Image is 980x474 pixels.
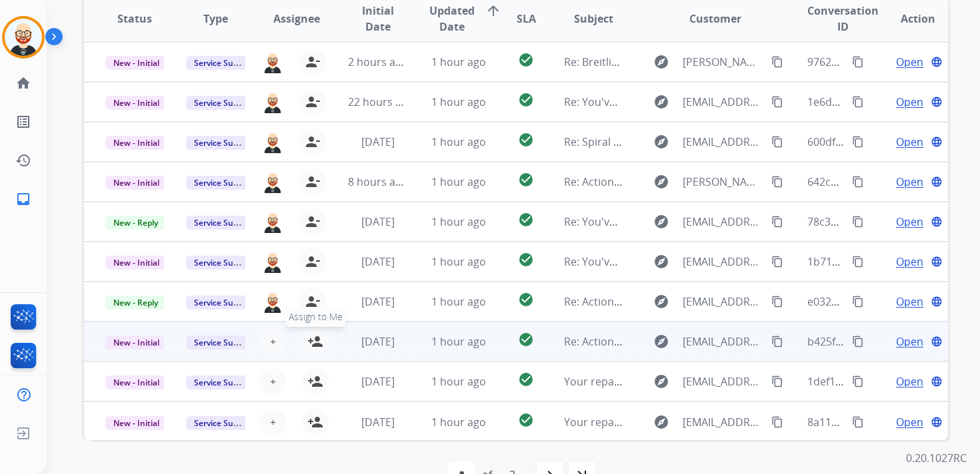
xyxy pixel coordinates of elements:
[270,334,276,350] span: +
[485,3,501,19] mat-icon: arrow_upward
[683,54,764,70] span: [PERSON_NAME][EMAIL_ADDRESS][DOMAIN_NAME]
[348,174,408,189] span: 8 hours ago
[518,371,534,387] mat-icon: check_circle
[931,56,943,68] mat-icon: language
[683,174,764,190] span: [PERSON_NAME][EMAIL_ADDRESS][DOMAIN_NAME]
[852,256,864,268] mat-icon: content_copy
[105,136,167,150] span: New - Initial
[852,96,864,108] mat-icon: content_copy
[259,368,286,395] button: +
[262,51,283,73] img: agent-avatar
[186,256,262,270] span: Service Support
[302,328,329,355] button: Assign to Me
[896,94,923,110] span: Open
[771,216,783,228] mat-icon: content_copy
[105,336,167,350] span: New - Initial
[262,130,283,153] img: agent-avatar
[896,254,923,270] span: Open
[931,136,943,148] mat-icon: language
[431,254,486,269] span: 1 hour ago
[186,296,262,310] span: Service Support
[361,134,395,149] span: [DATE]
[305,254,321,270] mat-icon: person_remove
[653,254,669,270] mat-icon: explore
[307,414,323,430] mat-icon: person_add
[653,54,669,70] mat-icon: explore
[683,134,764,150] span: [EMAIL_ADDRESS][DOMAIN_NAME]
[105,296,166,310] span: New - Reply
[431,415,486,429] span: 1 hour ago
[259,328,286,355] button: +
[305,94,321,110] mat-icon: person_remove
[361,214,395,229] span: [DATE]
[931,336,943,348] mat-icon: language
[431,214,486,229] span: 1 hour ago
[105,256,167,270] span: New - Initial
[852,176,864,188] mat-icon: content_copy
[186,375,262,389] span: Service Support
[262,91,283,113] img: agent-avatar
[683,414,764,430] span: [EMAIL_ADDRESS][DOMAIN_NAME]
[186,136,262,150] span: Service Support
[431,294,486,309] span: 1 hour ago
[771,136,783,148] mat-icon: content_copy
[931,96,943,108] mat-icon: language
[361,254,395,269] span: [DATE]
[15,191,31,207] mat-icon: inbox
[653,94,669,110] mat-icon: explore
[564,415,703,429] span: Your repair(s) have shipped
[5,19,42,56] img: avatar
[931,416,943,428] mat-icon: language
[361,415,395,429] span: [DATE]
[852,416,864,428] mat-icon: content_copy
[896,54,923,70] span: Open
[771,296,783,308] mat-icon: content_copy
[270,373,276,389] span: +
[896,214,923,230] span: Open
[117,11,152,27] span: Status
[105,416,167,430] span: New - Initial
[285,307,346,327] span: Assign to Me
[262,290,283,313] img: agent-avatar
[683,214,764,230] span: [EMAIL_ADDRESS][DOMAIN_NAME]
[771,336,783,348] mat-icon: content_copy
[305,174,321,190] mat-icon: person_remove
[305,54,321,70] mat-icon: person_remove
[771,256,783,268] mat-icon: content_copy
[431,374,486,389] span: 1 hour ago
[431,134,486,149] span: 1 hour ago
[653,414,669,430] mat-icon: explore
[105,56,167,70] span: New - Initial
[896,334,923,350] span: Open
[186,96,262,110] span: Service Support
[896,414,923,430] span: Open
[186,416,262,430] span: Service Support
[517,11,536,27] span: SLA
[262,210,283,233] img: agent-avatar
[771,176,783,188] mat-icon: content_copy
[896,134,923,150] span: Open
[653,134,669,150] mat-icon: explore
[348,95,414,109] span: 22 hours ago
[807,3,879,35] span: Conversation ID
[429,3,475,35] span: Updated Date
[431,334,486,349] span: 1 hour ago
[852,336,864,348] mat-icon: content_copy
[518,292,534,308] mat-icon: check_circle
[262,250,283,273] img: agent-avatar
[564,374,703,389] span: Your repair(s) have shipped
[105,176,167,190] span: New - Initial
[431,55,486,69] span: 1 hour ago
[15,152,31,168] mat-icon: history
[15,75,31,91] mat-icon: home
[518,252,534,268] mat-icon: check_circle
[270,414,276,430] span: +
[105,96,167,110] span: New - Initial
[653,294,669,310] mat-icon: explore
[931,256,943,268] mat-icon: language
[683,373,764,389] span: [EMAIL_ADDRESS][DOMAIN_NAME]
[653,174,669,190] mat-icon: explore
[518,92,534,108] mat-icon: check_circle
[186,216,262,230] span: Service Support
[689,11,741,27] span: Customer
